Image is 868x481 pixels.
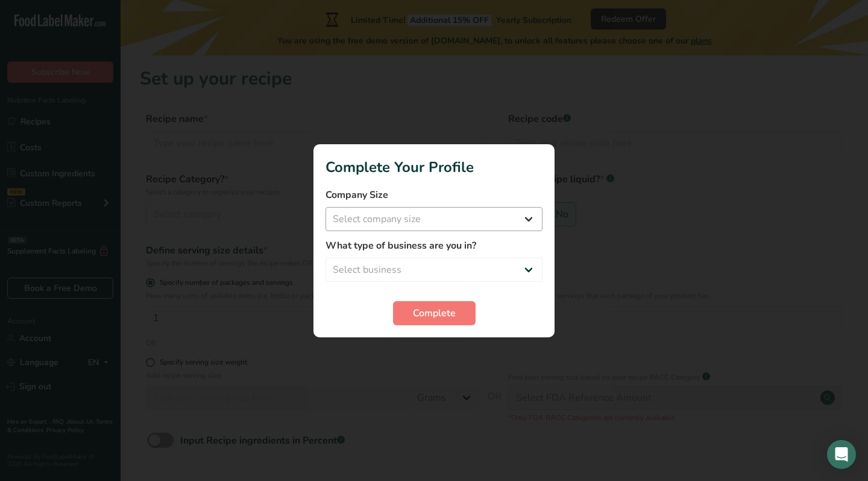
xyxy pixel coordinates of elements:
[325,156,542,178] h1: Complete Your Profile
[827,440,856,469] div: Open Intercom Messenger
[413,306,456,320] span: Complete
[393,301,476,325] button: Complete
[325,188,542,202] label: Company Size
[325,238,542,253] label: What type of business are you in?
